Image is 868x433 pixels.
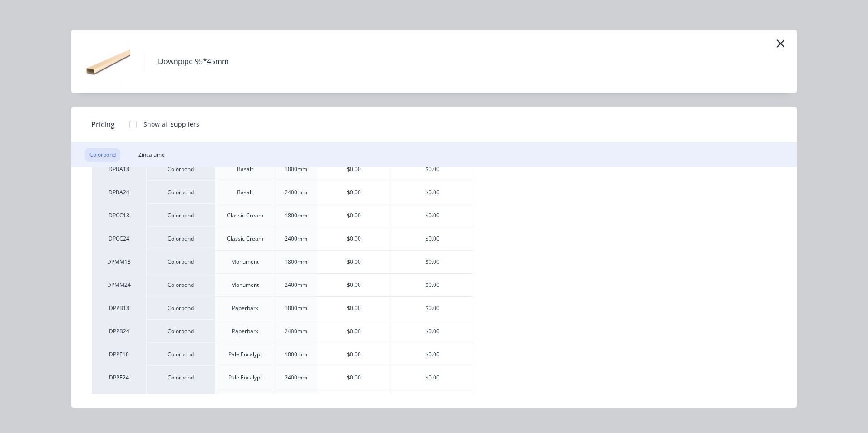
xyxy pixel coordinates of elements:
[92,389,146,412] div: DPWG18
[392,204,473,227] div: $0.00
[228,374,262,382] div: Pale Eucalypt
[285,235,307,243] div: 2400mm
[316,389,392,412] div: $0.00
[285,304,307,312] div: 1800mm
[85,148,120,162] div: Colorbond
[392,274,473,296] div: $0.00
[92,320,146,343] div: DPPB24
[146,250,214,273] div: Colorbond
[232,304,258,312] div: Paperbark
[285,258,307,266] div: 1800mm
[237,165,253,173] div: Basalt
[143,119,199,129] div: Show all suppliers
[146,204,214,227] div: Colorbond
[146,181,214,204] div: Colorbond
[392,366,473,389] div: $0.00
[285,374,307,382] div: 2400mm
[231,258,259,266] div: Monument
[316,227,392,250] div: $0.00
[158,56,229,67] div: Downpipe 95*45mm
[316,297,392,320] div: $0.00
[92,181,146,204] div: DPBA24
[392,297,473,320] div: $0.00
[392,343,473,366] div: $0.00
[92,204,146,227] div: DPCC18
[91,119,115,130] span: Pricing
[146,389,214,412] div: Colorbond
[146,320,214,343] div: Colorbond
[146,366,214,389] div: Colorbond
[92,343,146,366] div: DPPE18
[316,251,392,273] div: $0.00
[392,158,473,181] div: $0.00
[392,251,473,273] div: $0.00
[92,296,146,320] div: DPPB18
[392,181,473,204] div: $0.00
[146,157,214,181] div: Colorbond
[92,157,146,181] div: DPBA18
[146,296,214,320] div: Colorbond
[146,227,214,250] div: Colorbond
[285,327,307,335] div: 2400mm
[392,320,473,343] div: $0.00
[92,250,146,273] div: DPMM18
[92,273,146,296] div: DPMM24
[231,281,259,289] div: Monument
[227,212,263,220] div: Classic Cream
[232,327,258,335] div: Paperbark
[134,148,169,162] div: Zincalume
[92,227,146,250] div: DPCC24
[316,320,392,343] div: $0.00
[316,158,392,181] div: $0.00
[316,181,392,204] div: $0.00
[237,188,253,197] div: Basalt
[285,350,307,359] div: 1800mm
[392,227,473,250] div: $0.00
[146,343,214,366] div: Colorbond
[228,350,262,359] div: Pale Eucalypt
[227,235,263,243] div: Classic Cream
[316,343,392,366] div: $0.00
[85,39,130,84] img: Downpipe 95*45mm
[285,281,307,289] div: 2400mm
[285,212,307,220] div: 1800mm
[285,188,307,197] div: 2400mm
[316,204,392,227] div: $0.00
[146,273,214,296] div: Colorbond
[316,274,392,296] div: $0.00
[392,389,473,412] div: $0.00
[92,366,146,389] div: DPPE24
[316,366,392,389] div: $0.00
[285,165,307,173] div: 1800mm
